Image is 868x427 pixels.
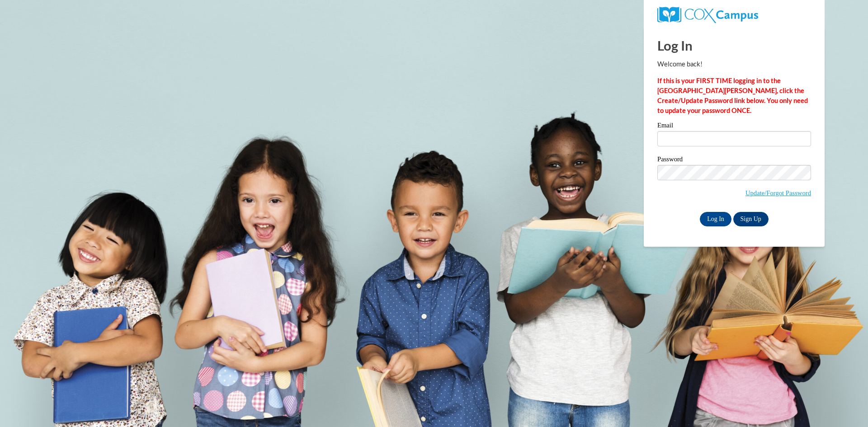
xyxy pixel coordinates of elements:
[657,156,811,165] label: Password
[657,7,758,23] img: COX Campus
[745,189,811,197] a: Update/Forgot Password
[657,10,758,18] a: COX Campus
[733,212,769,226] a: Sign Up
[657,59,811,69] p: Welcome back!
[700,212,731,226] input: Log In
[657,122,811,131] label: Email
[657,36,811,55] h1: Log In
[657,77,808,114] strong: If this is your FIRST TIME logging in to the [GEOGRAPHIC_DATA][PERSON_NAME], click the Create/Upd...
